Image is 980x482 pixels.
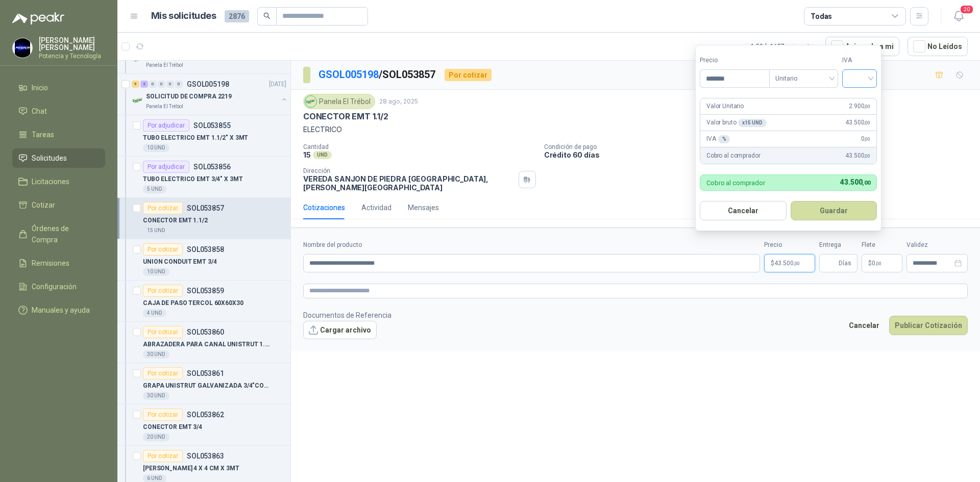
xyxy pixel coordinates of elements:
[117,157,290,198] a: Por adjudicarSOL053856TUBO ELECTRICO EMT 3/4" X 3MT5 UND
[187,246,224,253] p: SOL053858
[166,81,174,88] div: 0
[146,103,183,111] p: Panela El Trébol
[12,148,105,168] a: Solicitudes
[700,201,787,220] button: Cancelar
[32,199,55,211] span: Cotizar
[825,37,899,56] button: Asignado a mi
[12,195,105,215] a: Cotizar
[868,260,872,266] span: $
[32,82,48,93] span: Inicio
[117,281,290,322] a: Por cotizarSOL053859CAJA DE PASO TERCOL 60X60X304 UND
[143,119,189,132] div: Por adjudicar
[303,111,388,122] p: CONECTOR EMT 1.1/2
[303,167,514,174] p: Dirección
[143,367,183,379] div: Por cotizar
[140,81,148,88] div: 2
[193,163,231,170] p: SOL053856
[706,151,760,161] p: Cobro al comprador
[845,151,870,161] span: 43.500
[864,104,870,109] span: ,00
[143,340,270,349] p: ABRAZADERA PARA CANAL UNISTRUT 1.1/2"
[158,81,165,88] div: 0
[738,119,766,127] div: x 15 UND
[845,118,870,128] span: 43.500
[862,240,902,250] label: Flete
[32,106,47,117] span: Chat
[12,219,105,249] a: Órdenes de Compra
[379,97,418,107] p: 28 ago, 2025
[143,185,166,193] div: 5 UND
[132,78,288,111] a: 9 2 0 0 0 0 GSOL005198[DATE] Company LogoSOLICITUD DE COMPRA 2219Panela El Trébol
[32,223,95,245] span: Órdenes de Compra
[143,216,208,225] p: CONECTOR EMT 1.1/2
[143,268,169,276] div: 10 UND
[408,202,439,213] div: Mensajes
[32,305,90,316] span: Manuales y ayuda
[864,120,870,125] span: ,00
[706,118,767,128] p: Valor bruto
[862,180,870,186] span: ,00
[775,71,832,86] span: Unitario
[117,115,290,157] a: Por adjudicarSOL053855TUBO ELECTRICO EMT 1.1/2" X 3MT10 UND
[117,239,290,281] a: Por cotizarSOL053858UNION CONDUIT EMT 3/410 UND
[303,143,536,150] p: Cantidad
[143,161,189,173] div: Por adjudicar
[791,201,877,220] button: Guardar
[875,261,881,266] span: ,00
[146,92,232,102] p: SOLICITUD DE COMPRA 2219
[318,68,379,81] a: GSOL005198
[706,134,730,144] p: IVA
[12,12,64,24] img: Logo peakr
[12,253,105,273] a: Remisiones
[794,261,800,266] span: ,00
[764,254,815,272] p: $43.500,00
[12,300,105,320] a: Manuales y ayuda
[143,381,270,391] p: GRAPA UNISTRUT GALVANIZADA 3/4"COMPLETO
[12,102,105,121] a: Chat
[143,202,183,214] div: Por cotizar
[187,411,224,418] p: SOL053862
[305,96,316,107] img: Company Logo
[949,7,968,26] button: 20
[872,260,881,266] span: 0
[12,125,105,144] a: Tareas
[143,144,169,152] div: 10 UND
[143,409,183,421] div: Por cotizar
[861,134,870,144] span: 0
[39,53,105,59] p: Potencia y Tecnología
[32,129,54,140] span: Tareas
[839,255,851,272] span: Días
[862,254,902,272] p: $ 0,00
[303,150,311,159] p: 15
[849,102,870,111] span: 2.900
[303,94,375,109] div: Panela El Trébol
[774,260,800,266] span: 43.500
[143,350,169,359] div: 30 UND
[149,81,157,88] div: 0
[700,56,769,65] label: Precio
[132,94,144,107] img: Company Logo
[445,69,492,81] div: Por cotizar
[117,322,290,363] a: Por cotizarSOL053860ABRAZADERA PARA CANAL UNISTRUT 1.1/2"30 UND
[843,316,885,335] button: Cancelar
[117,363,290,404] a: Por cotizarSOL053861GRAPA UNISTRUT GALVANIZADA 3/4"COMPLETO30 UND
[151,9,216,23] h1: Mis solicitudes
[811,11,832,22] div: Todas
[143,285,183,297] div: Por cotizar
[143,226,169,235] div: 15 UND
[889,316,968,335] button: Publicar Cotización
[143,309,166,317] div: 4 UND
[143,464,239,473] p: [PERSON_NAME] 4 X 4 CM X 3MT
[544,143,976,150] p: Condición de pago
[143,326,183,338] div: Por cotizar
[764,240,815,250] label: Precio
[175,81,183,88] div: 0
[146,61,183,69] p: Panela El Trébol
[32,281,77,292] span: Configuración
[842,56,877,65] label: IVA
[143,257,216,267] p: UNION CONDUIT EMT 3/4
[32,153,67,164] span: Solicitudes
[143,392,169,400] div: 30 UND
[187,287,224,294] p: SOL053859
[143,433,169,441] div: 20 UND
